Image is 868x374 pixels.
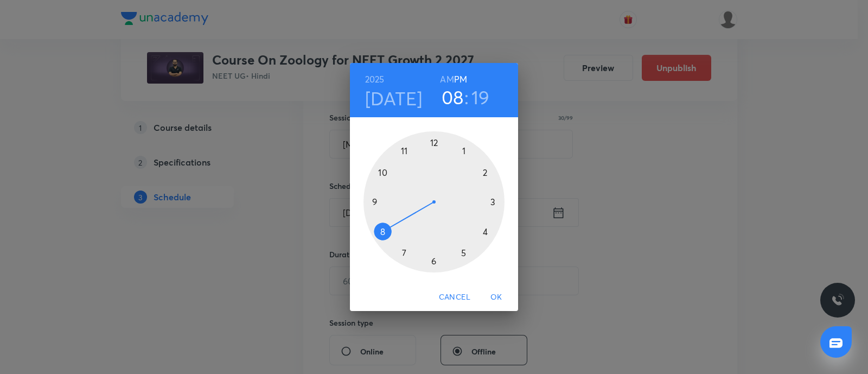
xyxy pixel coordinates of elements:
[435,287,475,307] button: Cancel
[454,72,467,87] button: PM
[483,290,509,304] span: OK
[365,87,423,110] button: [DATE]
[479,287,514,307] button: OK
[365,72,385,87] button: 2025
[440,72,454,87] button: AM
[439,290,470,304] span: Cancel
[442,86,464,109] button: 08
[471,86,490,109] button: 19
[464,86,469,109] h3: :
